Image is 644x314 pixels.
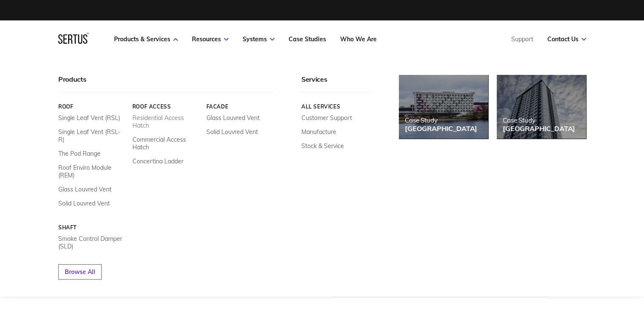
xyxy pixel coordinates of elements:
[301,75,373,92] div: Services
[301,114,352,122] a: Customer Support
[58,75,274,92] div: Products
[503,116,575,124] div: Case Study
[547,35,586,43] a: Contact Us
[399,75,488,139] a: Case Study[GEOGRAPHIC_DATA]
[58,150,100,157] a: The Pod Range
[206,103,274,110] a: Facade
[58,224,126,231] a: Shaft
[301,103,373,110] a: All services
[340,35,377,43] a: Who We Are
[289,35,326,43] a: Case Studies
[405,116,477,124] div: Case Study
[132,157,183,165] a: Concertina Ladder
[58,186,112,193] a: Glass Louvred Vent
[58,128,126,143] a: Single Leaf Vent (RSL-R)
[206,128,258,136] a: Solid Louvred Vent
[58,264,102,280] a: Browse All
[405,124,477,133] div: [GEOGRAPHIC_DATA]
[192,35,229,43] a: Resources
[114,35,178,43] a: Products & Services
[503,124,575,133] div: [GEOGRAPHIC_DATA]
[58,103,126,110] a: Roof
[301,142,344,150] a: Stock & Service
[58,114,120,122] a: Single Leaf Vent (RSL)
[497,75,586,139] a: Case Study[GEOGRAPHIC_DATA]
[132,114,200,129] a: Residential Access Hatch
[243,35,275,43] a: Systems
[58,200,110,207] a: Solid Louvred Vent
[301,128,336,136] a: Manufacture
[511,35,533,43] a: Support
[58,235,126,250] a: Smoke Control Damper (SLD)
[206,114,259,122] a: Glass Louvred Vent
[132,103,200,110] a: Roof Access
[132,136,200,151] a: Commercial Access Hatch
[58,164,126,179] a: Roof Enviro Module (REM)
